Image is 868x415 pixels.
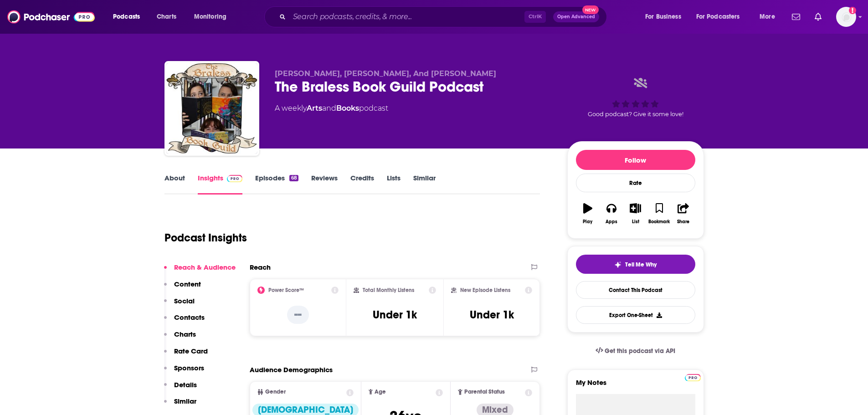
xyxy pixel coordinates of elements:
[174,364,204,372] p: Sponsors
[588,111,683,118] span: Good podcast? Give it some love!
[375,389,386,395] span: Age
[164,313,205,330] button: Contacts
[623,197,647,230] button: List
[275,69,496,78] span: [PERSON_NAME], [PERSON_NAME], And [PERSON_NAME]
[164,347,208,364] button: Rate Card
[307,104,322,113] a: Arts
[625,261,657,268] span: Tell Me Why
[188,10,238,24] button: open menu
[164,174,185,195] a: About
[648,219,670,225] div: Bookmark
[567,69,704,126] div: Good podcast? Give it some love!
[174,297,195,305] p: Social
[166,63,257,154] img: The Braless Book Guild Podcast
[576,378,695,394] label: My Notes
[265,389,286,395] span: Gender
[836,7,856,27] button: Show profile menu
[164,263,236,280] button: Reach & Audience
[174,330,196,338] p: Charts
[557,15,595,19] span: Open Advanced
[350,174,374,195] a: Credits
[268,287,304,293] h2: Power Score™
[588,340,683,362] a: Get this podcast via API
[576,255,695,274] button: tell me why sparkleTell Me Why
[696,10,740,23] span: For Podcasters
[322,104,336,113] span: and
[275,103,388,114] div: A weekly podcast
[373,308,417,322] h3: Under 1k
[174,313,205,322] p: Contacts
[174,380,197,389] p: Details
[690,10,753,24] button: open menu
[151,10,182,24] a: Charts
[470,308,514,322] h3: Under 1k
[553,11,599,22] button: Open AdvancedNew
[605,347,675,355] span: Get this podcast via API
[107,10,152,24] button: open menu
[576,197,600,230] button: Play
[685,373,701,381] a: Pro website
[164,380,197,397] button: Details
[289,175,298,181] div: 68
[164,280,201,297] button: Content
[387,174,401,195] a: Lists
[647,197,671,230] button: Bookmark
[685,374,701,381] img: Podchaser Pro
[113,10,140,23] span: Podcasts
[677,219,689,225] div: Share
[600,197,623,230] button: Apps
[811,9,825,25] a: Show notifications dropdown
[174,397,196,405] p: Similar
[255,174,298,195] a: Episodes68
[645,10,681,23] span: For Business
[464,389,505,395] span: Parental Status
[836,7,856,27] span: Logged in as gabrielle.gantz
[849,7,856,14] svg: Add a profile image
[164,364,204,380] button: Sponsors
[7,8,95,26] img: Podchaser - Follow, Share and Rate Podcasts
[311,174,338,195] a: Reviews
[576,281,695,299] a: Contact This Podcast
[639,10,693,24] button: open menu
[289,10,524,24] input: Search podcasts, credits, & more...
[164,231,247,245] h1: Podcast Insights
[194,10,226,23] span: Monitoring
[788,9,804,25] a: Show notifications dropdown
[198,174,243,195] a: InsightsPodchaser Pro
[614,261,621,268] img: tell me why sparkle
[174,263,236,272] p: Reach & Audience
[524,11,546,23] span: Ctrl K
[460,287,510,293] h2: New Episode Listens
[582,5,599,14] span: New
[164,297,195,313] button: Social
[576,174,695,192] div: Rate
[250,263,271,272] h2: Reach
[836,7,856,27] img: User Profile
[250,365,333,374] h2: Audience Demographics
[753,10,786,24] button: open menu
[632,219,639,225] div: List
[413,174,436,195] a: Similar
[174,347,208,355] p: Rate Card
[164,397,196,414] button: Similar
[671,197,695,230] button: Share
[576,306,695,324] button: Export One-Sheet
[576,150,695,170] button: Follow
[227,175,243,182] img: Podchaser Pro
[287,306,309,324] p: --
[606,219,617,225] div: Apps
[174,280,201,288] p: Content
[164,330,196,347] button: Charts
[583,219,592,225] div: Play
[336,104,359,113] a: Books
[363,287,414,293] h2: Total Monthly Listens
[273,6,616,27] div: Search podcasts, credits, & more...
[157,10,176,23] span: Charts
[760,10,775,23] span: More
